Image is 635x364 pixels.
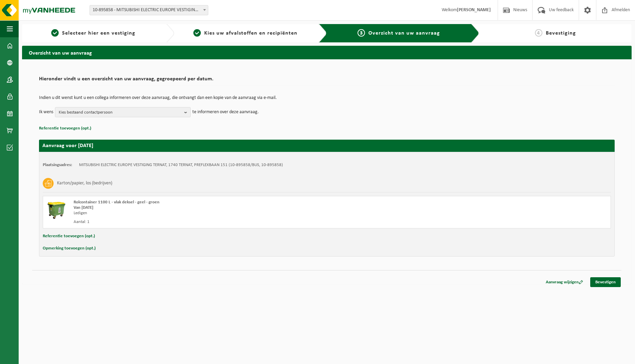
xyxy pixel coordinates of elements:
[90,5,208,15] span: 10-895858 - MITSUBISHI ELECTRIC EUROPE VESTIGING TERNAT - TERNAT
[74,210,354,216] div: Ledigen
[55,107,191,117] button: Kies bestaand contactpersoon
[178,29,313,37] a: 2Kies uw afvalstoffen en recipiënten
[90,5,208,15] span: 10-895858 - MITSUBISHI ELECTRIC EUROPE VESTIGING TERNAT - TERNAT
[39,124,91,133] button: Referentie toevoegen (opt.)
[193,29,201,37] span: 2
[39,76,615,85] h2: Hieronder vindt u een overzicht van uw aanvraag, gegroepeerd per datum.
[62,31,135,36] span: Selecteer hier een vestiging
[546,31,576,36] span: Bevestiging
[39,107,53,117] p: Ik wens
[59,107,181,118] span: Kies bestaand contactpersoon
[457,7,491,13] strong: [PERSON_NAME]
[46,200,67,220] img: WB-1100-HPE-GN-50.png
[25,29,161,37] a: 1Selecteer hier een vestiging
[590,277,621,287] a: Bevestigen
[541,277,588,287] a: Aanvraag wijzigen
[368,31,440,36] span: Overzicht van uw aanvraag
[192,107,259,117] p: te informeren over deze aanvraag.
[358,29,365,37] span: 3
[74,219,354,225] div: Aantal: 1
[204,31,297,36] span: Kies uw afvalstoffen en recipiënten
[74,200,159,204] span: Rolcontainer 1100 L - vlak deksel - geel - groen
[79,162,283,168] td: MITSUBISHI ELECTRIC EUROPE VESTIGING TERNAT, 1740 TERNAT, PREFLEXBAAN 151 (10-895858/BUS, 10-895858)
[535,29,542,37] span: 4
[57,178,112,189] h3: Karton/papier, los (bedrijven)
[43,244,96,253] button: Opmerking toevoegen (opt.)
[39,96,615,100] p: Indien u dit wenst kunt u een collega informeren over deze aanvraag, die ontvangt dan een kopie v...
[22,46,632,59] h2: Overzicht van uw aanvraag
[51,29,59,37] span: 1
[74,205,93,210] strong: Van [DATE]
[43,232,95,241] button: Referentie toevoegen (opt.)
[42,143,93,148] strong: Aanvraag voor [DATE]
[43,163,72,167] strong: Plaatsingsadres:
